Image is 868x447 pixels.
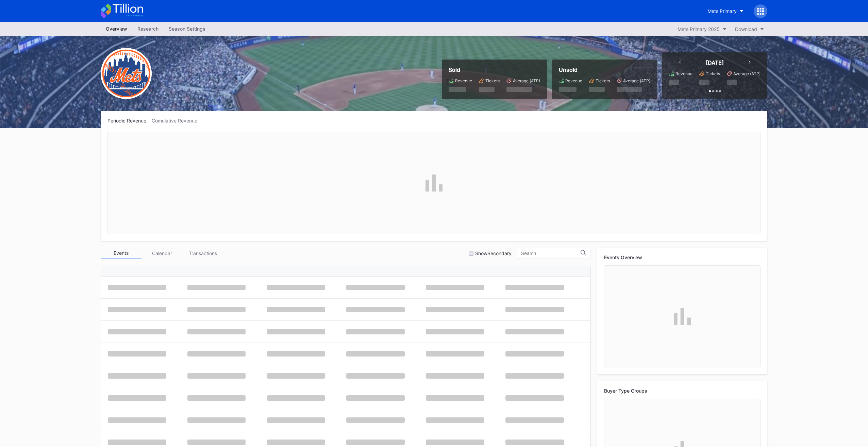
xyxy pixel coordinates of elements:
[101,48,152,99] img: New-York-Mets-Transparent.png
[182,248,223,259] div: Transactions
[707,8,737,14] div: Mets Primary
[623,78,650,83] div: Average (ATP)
[485,78,500,83] div: Tickets
[141,248,182,259] div: Calendar
[706,71,720,76] div: Tickets
[735,26,757,32] div: Download
[101,248,141,259] div: Events
[132,24,164,34] div: Research
[449,66,540,73] div: Sold
[732,24,767,34] button: Download
[513,78,540,83] div: Average (ATP)
[101,24,132,34] a: Overview
[455,78,472,83] div: Revenue
[604,254,761,260] div: Events Overview
[706,59,724,66] div: [DATE]
[674,24,730,34] button: Mets Primary 2025
[521,251,581,256] input: Search
[475,250,512,256] div: Show Secondary
[678,26,720,32] div: Mets Primary 2025
[565,78,582,83] div: Revenue
[559,66,650,73] div: Unsold
[132,24,164,34] a: Research
[596,78,610,83] div: Tickets
[733,71,761,76] div: Average (ATP)
[107,118,152,123] div: Periodic Revenue
[164,24,211,34] a: Season Settings
[604,388,761,394] div: Buyer Type Groups
[152,118,203,123] div: Cumulative Revenue
[702,5,749,17] button: Mets Primary
[675,71,692,76] div: Revenue
[164,24,211,34] div: Season Settings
